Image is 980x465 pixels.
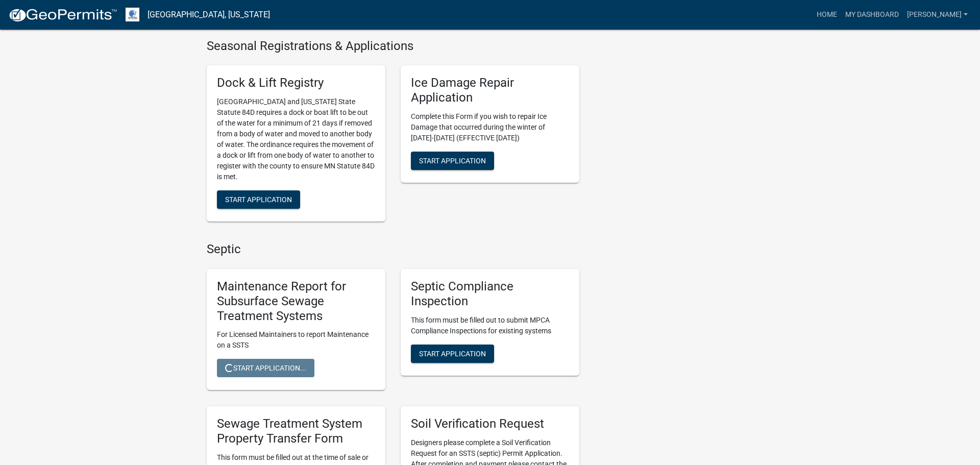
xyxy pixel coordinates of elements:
p: For Licensed Maintainers to report Maintenance on a SSTS [217,329,375,351]
img: Otter Tail County, Minnesota [126,8,139,21]
h5: Sewage Treatment System Property Transfer Form [217,417,375,446]
span: Start Application [225,195,292,204]
h4: Septic [207,242,579,257]
button: Start Application [217,190,300,209]
button: Start Application [411,152,494,170]
h5: Ice Damage Repair Application [411,76,569,105]
p: [GEOGRAPHIC_DATA] and [US_STATE] State Statute 84D requires a dock or boat lift to be out of the ... [217,96,375,182]
span: Start Application... [225,364,306,372]
p: This form must be filled out to submit MPCA Compliance Inspections for existing systems [411,315,569,336]
button: Start Application [411,345,494,363]
span: Start Application [419,157,486,165]
h5: Septic Compliance Inspection [411,279,569,309]
h4: Seasonal Registrations & Applications [207,39,579,54]
h5: Soil Verification Request [411,417,569,431]
h5: Maintenance Report for Subsurface Sewage Treatment Systems [217,279,375,323]
a: [PERSON_NAME] [903,5,972,25]
h5: Dock & Lift Registry [217,76,375,90]
p: Complete this Form if you wish to repair Ice Damage that occurred during the winter of [DATE]-[DA... [411,111,569,143]
a: My Dashboard [841,5,903,25]
span: Start Application [419,349,486,357]
a: Home [813,5,841,25]
button: Start Application... [217,359,314,377]
a: [GEOGRAPHIC_DATA], [US_STATE] [148,6,270,23]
